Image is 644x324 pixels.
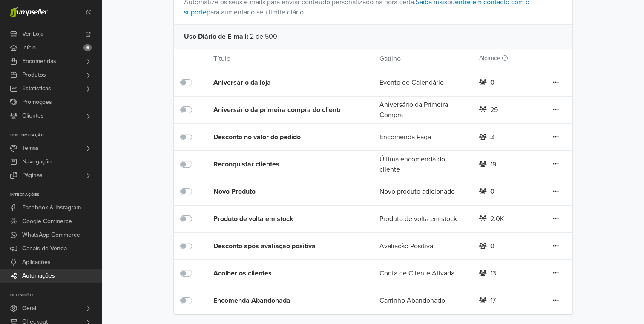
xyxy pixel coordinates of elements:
[213,295,346,306] div: Encomenda Abandonada
[213,77,346,88] div: Aniversário da loja
[22,155,52,169] span: Navegação
[479,54,508,63] label: Alcance
[22,141,39,155] span: Temas
[22,95,52,109] span: Promoções
[213,214,346,224] div: Produto de volta em stock
[373,132,473,142] div: Encomenda Paga
[22,301,36,315] span: Geral
[22,109,44,123] span: Clientes
[490,132,494,142] div: 3
[213,159,346,169] div: Reconquistar clientes
[10,133,102,138] p: Customização
[213,268,346,278] div: Acolher os clientes
[373,186,473,197] div: Novo produto adicionado
[22,169,43,182] span: Páginas
[22,255,51,269] span: Aplicações
[490,241,494,251] div: 0
[22,215,72,228] span: Google Commerce
[10,293,102,298] p: Definições
[184,32,248,42] span: Uso Diário de E-mail :
[22,82,51,95] span: Estatísticas
[22,228,80,242] span: WhatsApp Commerce
[22,269,55,283] span: Automações
[373,295,473,306] div: Carrinho Abandonado
[490,268,496,278] div: 13
[373,154,473,175] div: Última encomenda do cliente
[373,214,473,224] div: Produto de volta em stock
[373,268,473,278] div: Conta de Cliente Ativada
[213,186,346,197] div: Novo Produto
[22,68,46,82] span: Produtos
[490,77,494,88] div: 0
[490,214,504,224] div: 2.0K
[22,242,67,255] span: Canais de Venda
[83,44,92,51] span: 6
[373,100,473,120] div: Aniversário da Primeira Compra
[22,41,36,54] span: Início
[22,201,81,215] span: Facebook & Instagram
[490,159,496,169] div: 19
[207,54,373,64] div: Título
[490,186,494,197] div: 0
[22,27,43,41] span: Ver Loja
[373,241,473,251] div: Avaliação Positiva
[213,105,346,115] div: Aniversário da primeira compra do cliente
[213,132,346,142] div: Desconto no valor do pedido
[373,54,473,64] div: Gatilho
[490,105,498,115] div: 29
[213,241,346,251] div: Desconto após avaliação positiva
[490,295,496,306] div: 17
[373,77,473,88] div: Evento de Calendário
[22,54,56,68] span: Encomendas
[10,192,102,198] p: Integrações
[174,24,573,49] div: 2 de 500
